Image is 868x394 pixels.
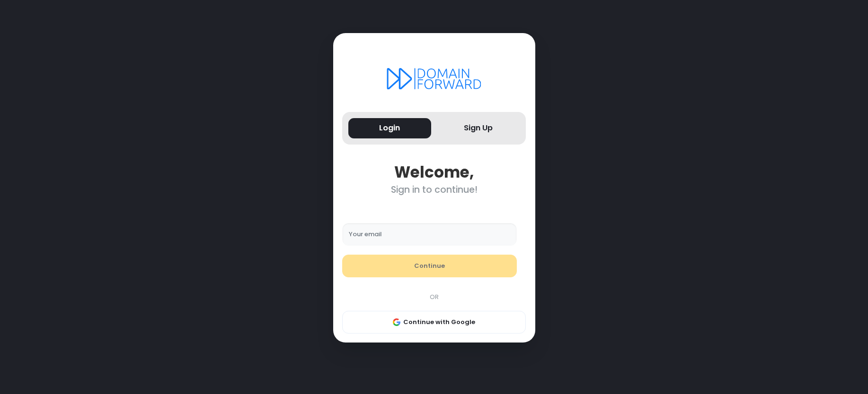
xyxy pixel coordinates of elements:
div: OR [337,292,531,302]
div: Welcome, [342,163,526,181]
div: Sign in to continue! [342,184,526,195]
button: Continue with Google [342,311,526,334]
button: Sign Up [437,118,520,138]
button: Login [348,118,431,138]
